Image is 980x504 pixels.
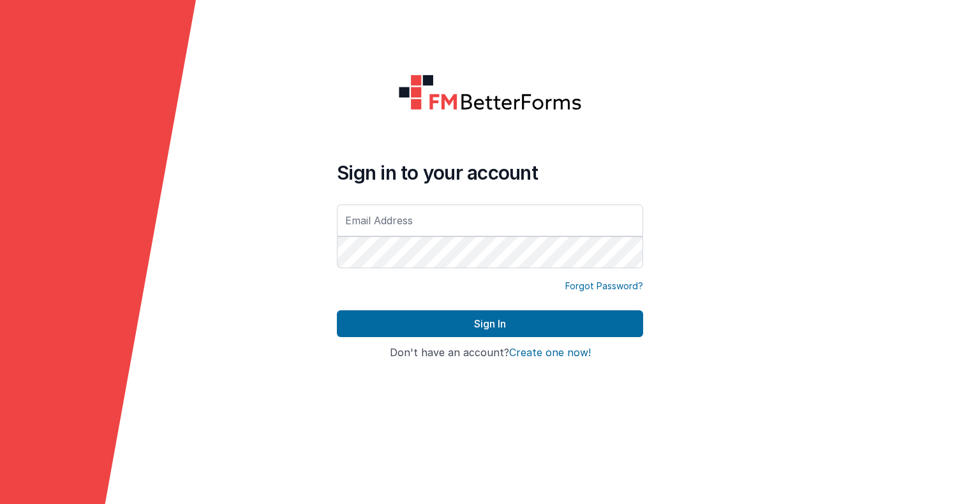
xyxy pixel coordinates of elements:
[337,347,643,359] h4: Don't have an account?
[337,205,643,236] input: Email Address
[509,347,591,359] button: Create one now!
[337,161,643,184] h4: Sign in to your account
[337,310,643,337] button: Sign In
[565,280,643,292] a: Forgot Password?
